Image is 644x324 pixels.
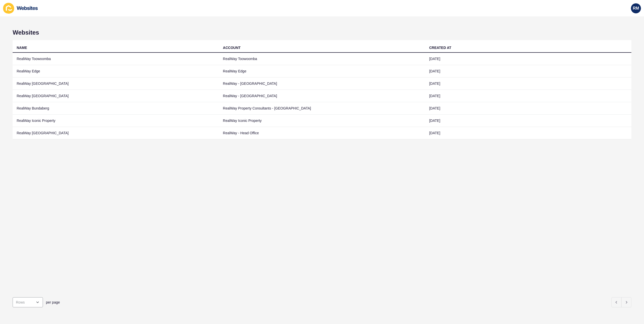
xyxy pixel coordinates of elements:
[425,65,631,77] td: [DATE]
[425,77,631,90] td: [DATE]
[219,115,425,127] td: RealWay Iconic Property
[219,77,425,90] td: RealWay - [GEOGRAPHIC_DATA]
[13,297,43,307] div: open menu
[425,53,631,65] td: [DATE]
[633,6,639,11] span: RM
[17,45,27,50] div: NAME
[219,102,425,115] td: RealWay Property Consultants - [GEOGRAPHIC_DATA]
[425,90,631,102] td: [DATE]
[13,29,631,36] h1: Websites
[46,300,60,305] span: per page
[219,90,425,102] td: RealWay - [GEOGRAPHIC_DATA]
[219,53,425,65] td: RealWay Toowoomba
[425,127,631,139] td: [DATE]
[13,102,219,115] td: RealWay Bundaberg
[13,65,219,77] td: RealWay Edge
[13,90,219,102] td: RealWay [GEOGRAPHIC_DATA]
[13,53,219,65] td: RealWay Toowoomba
[13,127,219,139] td: RealWay [GEOGRAPHIC_DATA]
[425,115,631,127] td: [DATE]
[219,65,425,77] td: RealWay Edge
[429,45,451,50] div: CREATED AT
[219,127,425,139] td: RealWay - Head Office
[13,77,219,90] td: RealWay [GEOGRAPHIC_DATA]
[223,45,240,50] div: ACCOUNT
[13,115,219,127] td: RealWay Iconic Property
[425,102,631,115] td: [DATE]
